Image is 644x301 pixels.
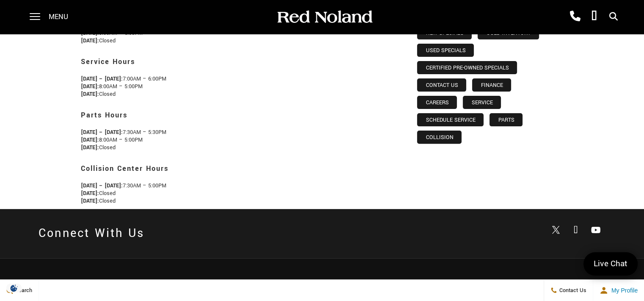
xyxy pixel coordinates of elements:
a: Open Youtube-play in a new window [587,222,604,239]
span: My Profile [608,287,638,294]
a: Open Twitter in a new window [547,222,564,239]
span: Contact Us [557,287,586,294]
strong: [DATE]: [80,197,99,205]
p: 7:30AM – 5:30PM 8:00AM – 5:00PM Closed [80,128,398,151]
strong: [DATE] – [DATE]: [80,182,122,190]
a: Collision [417,131,462,144]
strong: [DATE]: [80,144,99,151]
strong: [DATE]: [80,136,99,144]
strong: [DATE]: [80,37,99,45]
a: Parts [489,113,522,126]
img: Opt-Out Icon [4,284,24,293]
strong: [DATE]: [80,83,99,90]
button: Open user profile menu [593,280,644,301]
h3: Collision Center Hours [80,160,398,178]
h3: Parts Hours [80,106,398,124]
a: Open Facebook in a new window [567,222,584,239]
strong: [DATE]: [80,190,99,197]
a: Careers [417,96,457,109]
a: Certified Pre-Owned Specials [417,61,517,74]
strong: [DATE]: [80,90,99,98]
p: 7:30AM – 5:00PM Closed Closed [80,182,398,205]
img: Red Noland Auto Group [276,10,373,25]
a: Used Specials [417,44,474,57]
h3: Service Hours [80,53,398,71]
a: Finance [472,78,511,92]
a: Contact Us [417,78,466,92]
strong: [DATE] – [DATE]: [80,75,122,83]
p: 7:00AM – 6:00PM 8:00AM – 5:00PM Closed [80,75,398,98]
section: Click to Open Cookie Consent Modal [4,284,24,293]
h2: Connect With Us [39,222,144,245]
a: Service [463,96,501,109]
span: Live Chat [589,258,632,270]
a: Schedule Service [417,113,484,126]
a: Live Chat [583,252,638,276]
strong: [DATE] – [DATE]: [80,128,122,136]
